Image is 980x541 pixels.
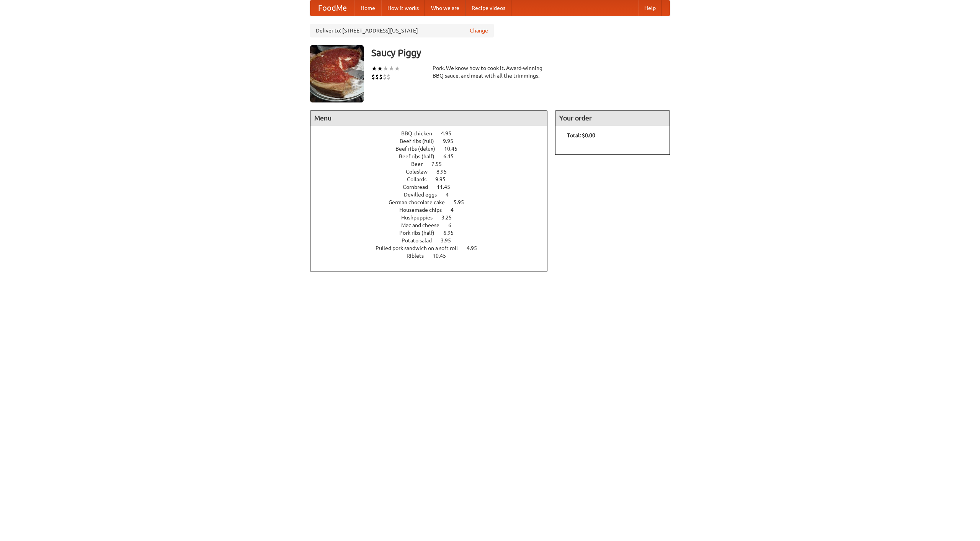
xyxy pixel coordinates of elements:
span: 9.95 [435,176,453,182]
img: angular.jpg [310,45,364,102]
a: Housemade chips 4 [399,207,468,213]
li: $ [383,73,387,81]
span: 4.95 [467,245,485,251]
span: Beef ribs (delux) [395,146,443,152]
span: Pulled pork sandwich on a soft roll [376,245,465,251]
a: Home [354,0,381,16]
span: 6.45 [443,153,461,159]
h3: Saucy Piggy [371,45,670,60]
span: Riblets [407,253,431,259]
span: 4.95 [441,130,459,136]
li: ★ [383,64,389,73]
a: Cornbread 11.45 [403,184,464,190]
span: 3.95 [441,237,459,244]
li: $ [379,73,383,81]
li: $ [371,73,375,81]
a: Recipe videos [465,0,511,16]
li: ★ [394,64,400,73]
span: 7.55 [431,161,449,167]
span: Beef ribs (full) [400,138,442,144]
span: 4 [446,192,456,198]
span: German chocolate cake [389,199,452,205]
h4: Menu [310,110,547,126]
span: Housemade chips [399,207,449,213]
span: Coleslaw [406,169,435,175]
div: Pork. We know how to cook it. Award-winning BBQ sauce, and meat with all the trimmings. [433,64,547,80]
span: Beef ribs (half) [399,153,442,159]
a: BBQ chicken 4.95 [401,130,465,136]
span: 10.45 [444,146,465,152]
a: Change [470,27,488,34]
a: Who we are [425,0,465,16]
a: FoodMe [310,0,354,16]
li: ★ [371,64,377,73]
a: Pulled pork sandwich on a soft roll 4.95 [376,245,491,251]
a: Potato salad 3.95 [402,237,465,244]
li: ★ [377,64,383,73]
span: 11.45 [437,184,458,190]
span: BBQ chicken [401,130,440,136]
a: Hushpuppies 3.25 [401,214,466,221]
span: 3.25 [441,214,459,221]
a: Mac and cheese 6 [401,222,465,228]
a: Riblets 10.45 [407,253,460,259]
div: Deliver to: [STREET_ADDRESS][US_STATE] [310,24,494,37]
a: Help [638,0,662,16]
a: Collards 9.95 [407,176,460,182]
li: $ [375,73,379,81]
span: Mac and cheese [401,222,447,228]
span: Devilled eggs [404,192,444,198]
span: Hushpuppies [401,214,440,221]
a: German chocolate cake 5.95 [389,199,478,205]
span: 9.95 [443,138,461,144]
b: Total: $0.00 [567,132,595,138]
span: Pork ribs (half) [399,230,442,236]
span: 6.95 [443,230,461,236]
a: Devilled eggs 4 [404,192,463,198]
a: Beef ribs (half) 6.45 [399,153,468,159]
a: Beer 7.55 [411,161,456,167]
span: Beer [411,161,430,167]
span: 10.45 [433,253,454,259]
span: 6 [448,222,459,228]
span: Potato salad [402,237,439,244]
span: 5.95 [454,199,472,205]
a: Beef ribs (delux) 10.45 [395,146,472,152]
span: Cornbread [403,184,436,190]
span: Collards [407,176,434,182]
span: 4 [451,207,461,213]
a: Coleslaw 8.95 [406,169,461,175]
a: Beef ribs (full) 9.95 [400,138,467,144]
span: 8.95 [436,169,454,175]
a: Pork ribs (half) 6.95 [399,230,468,236]
h4: Your order [555,110,670,126]
li: $ [387,73,390,81]
li: ★ [389,64,394,73]
a: How it works [381,0,425,16]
